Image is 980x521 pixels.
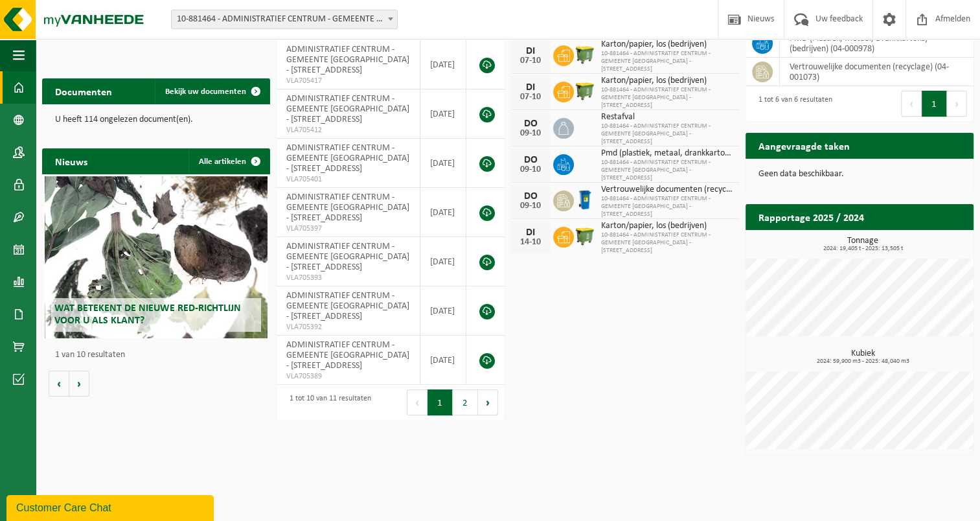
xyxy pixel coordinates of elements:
[286,76,410,86] span: VLA705417
[55,115,257,124] p: U heeft 114 ongelezen document(en).
[420,188,466,237] td: [DATE]
[45,176,268,338] a: Wat betekent de nieuwe RED-richtlijn voor u als klant?
[518,56,543,65] div: 07-10
[420,40,466,89] td: [DATE]
[54,303,241,326] span: Wat betekent de nieuwe RED-richtlijn voor u als klant?
[286,224,410,234] span: VLA705397
[6,492,216,521] iframe: chat widget
[518,202,543,211] div: 09-10
[188,148,269,174] a: Alle artikelen
[478,389,498,415] button: Next
[420,139,466,188] td: [DATE]
[574,80,596,102] img: WB-1100-HPE-GN-51
[758,170,961,179] p: Geen data beschikbaar.
[427,389,453,415] button: 1
[518,119,543,129] div: DO
[165,87,246,96] span: Bekijk uw documenten
[286,242,409,272] span: ADMINISTRATIEF CENTRUM - GEMEENTE [GEOGRAPHIC_DATA] - [STREET_ADDRESS]
[518,93,543,102] div: 07-10
[518,155,543,165] div: DO
[947,91,967,117] button: Next
[601,112,733,122] span: Restafval
[286,291,409,321] span: ADMINISTRATIEF CENTRUM - GEMEENTE [GEOGRAPHIC_DATA] - [STREET_ADDRESS]
[172,10,397,29] span: 10-881464 - ADMINISTRATIEF CENTRUM - GEMEENTE BEVEREN - KOSTENPLAATS 51 - BEVEREN-WAAS
[518,82,543,93] div: DI
[518,227,543,238] div: DI
[286,273,410,283] span: VLA705393
[283,388,371,417] div: 1 tot 10 van 11 resultaten
[574,225,596,247] img: WB-1100-HPE-GN-51
[746,133,863,158] h2: Aangevraagde taken
[601,221,733,231] span: Karton/papier, los (bedrijven)
[601,76,733,86] span: Karton/papier, los (bedrijven)
[420,286,466,336] td: [DATE]
[420,237,466,286] td: [DATE]
[601,122,733,146] span: 10-881464 - ADMINISTRATIEF CENTRUM - GEMEENTE [GEOGRAPHIC_DATA] - [STREET_ADDRESS]
[69,371,89,397] button: Volgende
[286,45,409,75] span: ADMINISTRATIEF CENTRUM - GEMEENTE [GEOGRAPHIC_DATA] - [STREET_ADDRESS]
[601,159,733,182] span: 10-881464 - ADMINISTRATIEF CENTRUM - GEMEENTE [GEOGRAPHIC_DATA] - [STREET_ADDRESS]
[601,195,733,218] span: 10-881464 - ADMINISTRATIEF CENTRUM - GEMEENTE [GEOGRAPHIC_DATA] - [STREET_ADDRESS]
[601,40,733,50] span: Karton/papier, los (bedrijven)
[752,89,832,118] div: 1 tot 6 van 6 resultaten
[922,91,947,117] button: 1
[55,351,264,360] p: 1 van 10 resultaten
[601,231,733,255] span: 10-881464 - ADMINISTRATIEF CENTRUM - GEMEENTE [GEOGRAPHIC_DATA] - [STREET_ADDRESS]
[752,349,974,365] h3: Kubiek
[42,78,125,104] h2: Documenten
[155,78,269,104] a: Bekijk uw documenten
[171,10,398,29] span: 10-881464 - ADMINISTRATIEF CENTRUM - GEMEENTE BEVEREN - KOSTENPLAATS 51 - BEVEREN-WAAS
[877,229,972,255] a: Bekijk rapportage
[601,185,733,195] span: Vertrouwelijke documenten (recyclage)
[286,371,410,382] span: VLA705389
[286,94,409,124] span: ADMINISTRATIEF CENTRUM - GEMEENTE [GEOGRAPHIC_DATA] - [STREET_ADDRESS]
[42,148,100,174] h2: Nieuws
[49,371,69,397] button: Vorige
[574,189,596,211] img: WB-0240-HPE-BE-09
[752,237,974,252] h3: Tonnage
[752,246,974,252] span: 2024: 19,405 t - 2025: 13,505 t
[286,125,410,135] span: VLA705412
[518,165,543,174] div: 09-10
[518,129,543,138] div: 09-10
[286,340,409,371] span: ADMINISTRATIEF CENTRUM - GEMEENTE [GEOGRAPHIC_DATA] - [STREET_ADDRESS]
[286,192,409,223] span: ADMINISTRATIEF CENTRUM - GEMEENTE [GEOGRAPHIC_DATA] - [STREET_ADDRESS]
[901,91,922,117] button: Previous
[286,174,410,185] span: VLA705401
[780,58,974,86] td: vertrouwelijke documenten (recyclage) (04-001073)
[746,204,877,229] h2: Rapportage 2025 / 2024
[574,43,596,65] img: WB-1100-HPE-GN-51
[752,358,974,365] span: 2024: 59,900 m3 - 2025: 48,040 m3
[407,389,427,415] button: Previous
[780,29,974,58] td: PMD (Plastiek, Metaal, Drankkartons) (bedrijven) (04-000978)
[601,148,733,159] span: Pmd (plastiek, metaal, drankkartons) (bedrijven)
[286,322,410,332] span: VLA705392
[518,238,543,247] div: 14-10
[420,89,466,139] td: [DATE]
[420,336,466,385] td: [DATE]
[518,191,543,202] div: DO
[453,389,478,415] button: 2
[601,50,733,73] span: 10-881464 - ADMINISTRATIEF CENTRUM - GEMEENTE [GEOGRAPHIC_DATA] - [STREET_ADDRESS]
[286,143,409,174] span: ADMINISTRATIEF CENTRUM - GEMEENTE [GEOGRAPHIC_DATA] - [STREET_ADDRESS]
[518,46,543,56] div: DI
[601,86,733,110] span: 10-881464 - ADMINISTRATIEF CENTRUM - GEMEENTE [GEOGRAPHIC_DATA] - [STREET_ADDRESS]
